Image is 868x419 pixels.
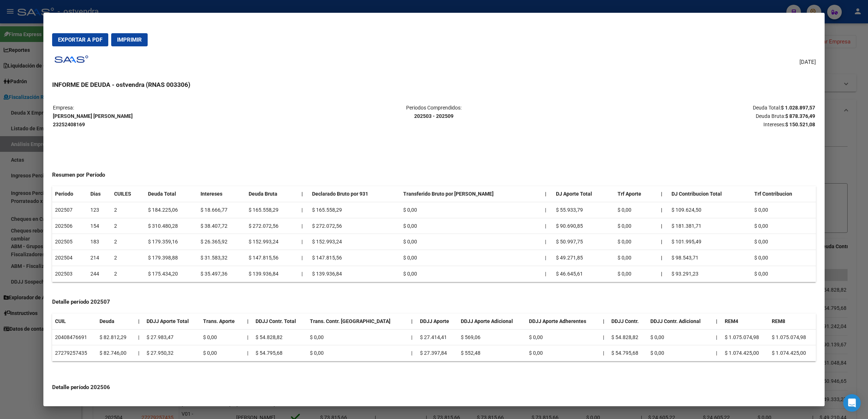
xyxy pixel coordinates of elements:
[400,234,542,250] td: $ 0,00
[198,250,246,266] td: $ 31.583,32
[307,329,408,345] td: $ 0,00
[87,186,111,202] th: Dias
[299,186,309,202] th: |
[785,113,815,119] strong: $ 878.376,49
[299,250,309,266] td: |
[52,383,816,392] h4: Detalle período 202506
[52,345,97,361] td: 27279257435
[600,314,608,329] th: |
[553,218,615,234] td: $ 90.690,85
[52,234,87,250] td: 202505
[669,234,751,250] td: $ 101.995,49
[309,218,400,234] td: $ 272.072,56
[87,202,111,218] td: 123
[658,266,669,282] th: |
[244,314,253,329] th: |
[785,122,815,127] strong: $ 150.521,08
[307,345,408,361] td: $ 0,00
[87,234,111,250] td: 183
[52,250,87,266] td: 202504
[246,202,298,218] td: $ 165.558,29
[111,234,145,250] td: 2
[669,250,751,266] td: $ 98.543,71
[135,314,144,329] th: |
[198,218,246,234] td: $ 38.407,72
[647,314,713,329] th: DDJJ Contr. Adicional
[615,266,658,282] td: $ 0,00
[97,314,135,329] th: Deuda
[145,218,198,234] td: $ 310.480,28
[52,314,97,329] th: CUIL
[553,186,615,202] th: DJ Aporte Total
[135,329,144,345] td: |
[526,345,600,361] td: $ 0,00
[526,314,600,329] th: DDJJ Aporte Adherentes
[246,250,298,266] td: $ 147.815,56
[600,329,608,345] td: |
[400,250,542,266] td: $ 0,00
[553,234,615,250] td: $ 50.997,75
[658,186,669,202] th: |
[144,314,200,329] th: DDJJ Aporte Total
[669,218,751,234] td: $ 181.381,71
[246,234,298,250] td: $ 152.993,24
[309,250,400,266] td: $ 147.815,56
[713,314,721,329] th: |
[751,202,816,218] td: $ 0,00
[200,329,244,345] td: $ 0,00
[417,345,458,361] td: $ 27.397,84
[751,234,816,250] td: $ 0,00
[669,202,751,218] td: $ 109.624,50
[200,314,244,329] th: Trans. Aporte
[769,314,816,329] th: REM8
[542,218,553,234] td: |
[58,36,102,43] span: Exportar a PDF
[52,266,87,282] td: 202503
[408,329,417,345] td: |
[669,266,751,282] td: $ 93.291,23
[52,218,87,234] td: 202506
[87,250,111,266] td: 214
[52,202,87,218] td: 202507
[542,186,553,202] th: |
[307,104,561,120] p: Periodos Comprendidos:
[615,234,658,250] td: $ 0,00
[52,33,108,46] button: Exportar a PDF
[553,266,615,282] td: $ 46.645,61
[615,250,658,266] td: $ 0,00
[658,234,669,250] th: |
[309,186,400,202] th: Declarado Bruto por 931
[400,266,542,282] td: $ 0,00
[299,202,309,218] td: |
[111,218,145,234] td: 2
[111,266,145,282] td: 2
[111,186,145,202] th: CUILES
[722,314,769,329] th: REM4
[751,250,816,266] td: $ 0,00
[253,329,307,345] td: $ 54.828,82
[400,218,542,234] td: $ 0,00
[751,218,816,234] td: $ 0,00
[658,218,669,234] th: |
[417,329,458,345] td: $ 27.414,41
[87,266,111,282] td: 244
[713,329,721,345] td: |
[658,250,669,266] th: |
[309,266,400,282] td: $ 139.936,84
[246,218,298,234] td: $ 272.072,56
[458,329,526,345] td: $ 569,06
[52,171,816,179] h4: Resumen por Período
[198,266,246,282] td: $ 35.497,36
[53,104,307,128] p: Empresa:
[299,218,309,234] td: |
[53,113,133,127] strong: [PERSON_NAME] [PERSON_NAME] 23252408169
[309,202,400,218] td: $ 165.558,29
[600,345,608,361] td: |
[751,186,816,202] th: Trf Contribucion
[198,202,246,218] td: $ 18.666,77
[52,298,816,306] h4: Detalle período 202507
[52,80,816,89] h3: INFORME DE DEUDA - ostvendra (RNAS 003306)
[97,345,135,361] td: $ 82.746,00
[145,186,198,202] th: Deuda Total
[198,234,246,250] td: $ 26.365,92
